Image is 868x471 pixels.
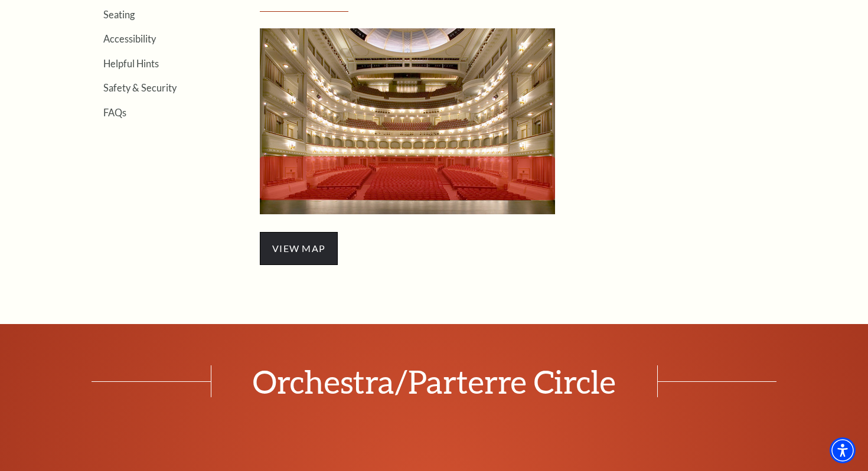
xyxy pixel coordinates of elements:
div: Accessibility Menu [830,437,856,463]
a: FAQs [103,107,126,118]
a: Seating [103,9,135,20]
a: Orchestra/Parterre Circle Seating Map - open in a new tab [260,113,555,126]
a: Safety & Security [103,82,177,93]
a: Accessibility [103,33,156,44]
a: Helpful Hints [103,58,159,69]
img: Orchestra/Parterre Circle Seating Map [260,28,555,214]
a: view map - open in a new tab [260,241,338,254]
span: view map [260,232,338,265]
span: Orchestra/Parterre Circle [211,365,658,397]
